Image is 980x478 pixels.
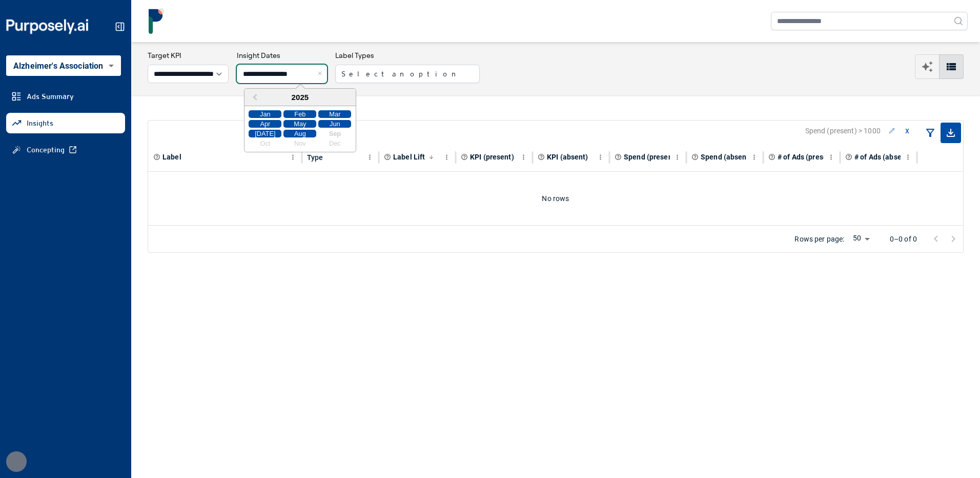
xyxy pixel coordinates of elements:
svg: Element or component part of the ad [153,153,160,161]
h3: Label Types [335,50,480,61]
div: Choose May 2025 [283,120,316,128]
button: Spend (present) column menu [671,151,684,164]
button: Sort [426,152,437,163]
span: Ads Summary [27,91,74,102]
div: Not available December 2025 [318,140,351,147]
div: Choose August 2025 [283,130,316,137]
div: Not available November 2025 [283,140,316,147]
div: Choose Date [244,88,356,152]
button: Label column menu [287,151,299,164]
img: logo [144,8,169,34]
a: Concepting [6,140,125,160]
h3: Target KPI [148,50,229,61]
div: Choose April 2025 [249,120,281,128]
div: No rows [148,172,963,225]
button: KPI (present) column menu [517,151,530,164]
svg: Total spend on all ads where label is absent [691,153,699,161]
p: Rows per page: [794,234,844,244]
div: Month January, 2025 [248,109,352,148]
div: Not available September 2025 [318,130,351,137]
button: Select an option [335,65,480,83]
div: Choose July 2025 [249,130,281,137]
span: Spend (present) [624,152,678,162]
span: Spend (present) > 1000 [805,126,881,136]
span: Concepting [27,145,65,155]
div: Type [307,153,323,162]
svg: Total number of ads where label is present [768,153,775,161]
div: 2025 [244,89,356,106]
button: Label Lift column menu [440,151,453,164]
span: Label [162,152,181,162]
div: Choose January 2025 [249,110,281,118]
div: Choose February 2025 [283,110,316,118]
button: Type column menu [363,151,376,164]
span: Export as CSV [941,123,961,143]
svg: Aggregate KPI value of all ads where label is absent [538,153,545,161]
button: # of Ads (present) column menu [825,151,838,164]
svg: Total spend on all ads where label is present [615,153,622,161]
p: 0–0 of 0 [890,234,917,244]
div: Alzheimer's Association [6,55,121,76]
div: Not available October 2025 [249,140,281,147]
span: Insights [27,118,53,128]
div: Choose June 2025 [318,120,351,128]
a: Ads Summary [6,86,125,107]
button: KPI (absent) column menu [594,151,607,164]
button: x [903,123,911,139]
div: 50 [849,232,873,246]
span: KPI (present) [470,152,514,162]
span: Label Lift [393,152,425,162]
button: Previous Year [246,90,262,106]
button: # of Ads (absent) column menu [902,151,914,164]
button: Spend (absent) column menu [748,151,761,164]
button: Close [316,65,327,83]
div: Choose March 2025 [318,110,351,118]
svg: Primary effectiveness metric calculated as a relative difference (% change) in the chosen KPI whe... [384,153,391,161]
a: Insights [6,113,125,133]
svg: Total number of ads where label is absent [845,153,852,161]
span: # of Ads (present) [778,152,836,162]
span: Spend (absent) [701,152,752,162]
span: KPI (absent) [547,152,588,162]
span: # of Ads (absent) [854,152,911,162]
svg: Aggregate KPI value of all ads where label is present [461,153,468,161]
h3: Insight Dates [237,50,327,61]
